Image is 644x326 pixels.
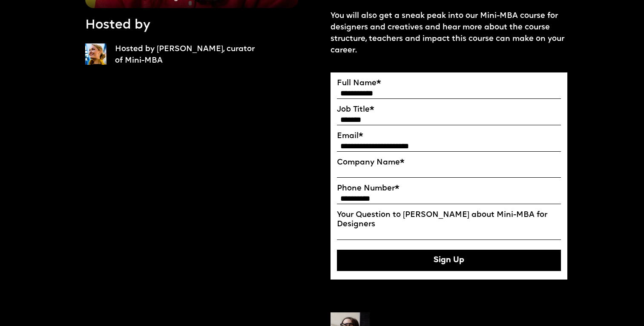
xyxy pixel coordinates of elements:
[337,211,561,229] label: Your Question to [PERSON_NAME] about Mini-MBA for Designers
[85,17,150,35] p: Hosted by
[337,105,561,115] label: Job Title
[337,158,561,167] label: Company Name
[337,184,561,193] label: Phone Number
[115,43,260,66] p: Hosted by [PERSON_NAME], curator of Mini-MBA
[337,132,561,141] label: Email
[337,250,561,271] button: Sign Up
[337,79,561,88] label: Full Name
